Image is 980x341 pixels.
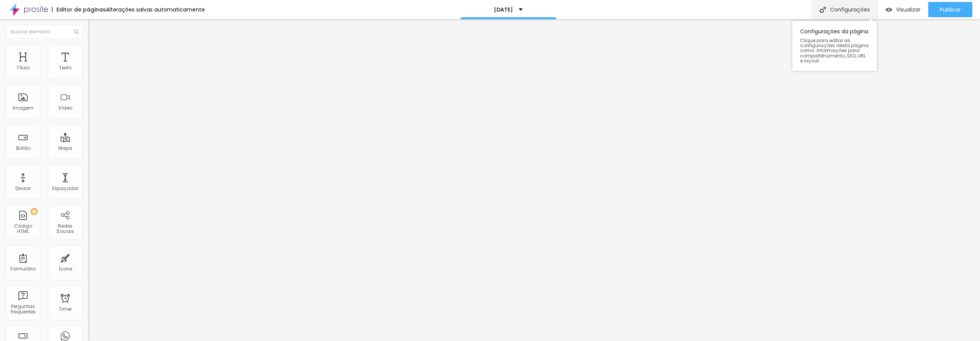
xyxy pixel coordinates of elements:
div: Ícone [59,266,72,272]
div: Código HTML [8,223,38,234]
div: Divisor [15,186,31,191]
input: Buscar elemento [6,25,82,39]
p: [DATE] [494,7,513,12]
div: Texto [59,65,71,70]
button: Visualizar [878,2,928,17]
div: Vídeo [58,105,72,111]
img: Icone [74,30,78,34]
div: Configurações da página [792,21,877,71]
div: Formulário [10,266,36,272]
div: Espaçador [52,186,78,191]
div: Perguntas frequentes [8,304,38,315]
span: Clique para editar as configurações desta página como: Informações para compartilhamento, SEO, UR... [800,38,869,63]
div: Imagem [13,105,33,111]
span: Visualizar [896,7,921,13]
div: Botão [16,146,30,151]
span: Publicar [940,7,961,13]
div: Timer [59,307,72,312]
div: Redes Sociais [50,223,80,234]
div: Título [16,65,30,70]
img: Icone [820,7,826,13]
div: Mapa [58,146,72,151]
button: Publicar [928,2,972,17]
iframe: Editor [88,19,980,341]
div: Editor de páginas [52,7,106,12]
div: Alterações salvas automaticamente [106,7,205,12]
img: view-1.svg [886,7,892,13]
